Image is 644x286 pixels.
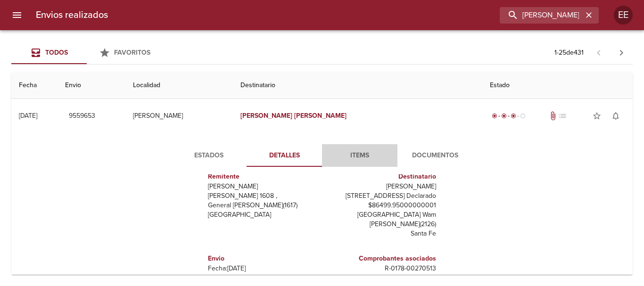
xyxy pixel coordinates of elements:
[558,111,567,121] span: No tiene pedido asociado
[252,150,316,162] span: Detalles
[492,113,497,119] span: radio_button_checked
[501,113,507,119] span: radio_button_checked
[511,113,516,119] span: radio_button_checked
[294,112,347,120] em: [PERSON_NAME]
[125,72,233,99] th: Localidad
[36,8,108,23] h6: Envios realizados
[403,150,467,162] span: Documentos
[554,48,584,57] p: 1 - 25 de 431
[326,264,436,273] p: R - 0178 - 00270513
[592,111,602,121] span: star_border
[326,229,436,238] p: Santa Fe
[611,111,620,121] span: notifications_none
[610,41,633,64] span: Pagina siguiente
[114,49,150,57] span: Favoritos
[326,172,436,182] h6: Destinatario
[208,253,318,264] h6: Envio
[326,220,436,229] p: [PERSON_NAME] ( 2126 )
[500,7,583,24] input: buscar
[482,72,633,99] th: Estado
[11,41,162,64] div: Tabs Envios
[19,112,37,120] div: [DATE]
[614,6,633,25] div: EE
[208,182,318,191] p: [PERSON_NAME]
[208,172,318,182] h6: Remitente
[548,111,558,121] span: Tiene documentos adjuntos
[208,273,318,283] p: Envío: 9559653
[606,106,625,125] button: Activar notificaciones
[587,106,606,125] button: Agregar a favoritos
[171,144,473,167] div: Tabs detalle de guia
[65,107,99,125] button: 9559653
[326,182,436,191] p: [PERSON_NAME]
[6,4,28,26] button: menu
[69,110,95,122] span: 9559653
[45,49,68,57] span: Todos
[233,72,483,99] th: Destinatario
[208,210,318,220] p: [GEOGRAPHIC_DATA]
[58,72,125,99] th: Envio
[587,48,610,57] span: Pagina anterior
[328,150,392,162] span: Items
[614,6,633,25] div: Abrir información de usuario
[240,112,293,120] em: [PERSON_NAME]
[490,111,528,121] div: En viaje
[326,253,436,264] h6: Comprobantes asociados
[208,201,318,210] p: General [PERSON_NAME] ( 1617 )
[11,72,58,99] th: Fecha
[208,191,318,201] p: [PERSON_NAME] 1608 ,
[125,99,233,133] td: [PERSON_NAME]
[520,113,526,119] span: radio_button_unchecked
[208,264,318,273] p: Fecha: [DATE]
[326,191,436,220] p: [STREET_ADDRESS] Declarado $86499.95000000001 [GEOGRAPHIC_DATA] Wam
[177,150,241,162] span: Estados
